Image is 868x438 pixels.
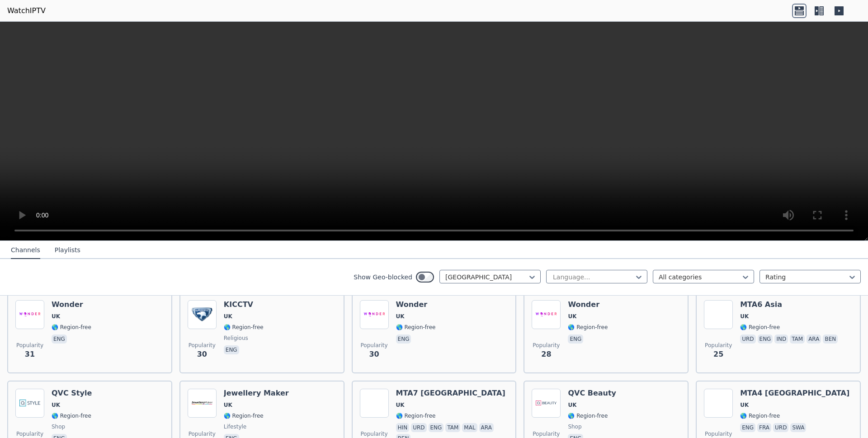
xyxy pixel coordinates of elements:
[15,389,44,418] img: QVC Style
[532,300,561,329] img: Wonder
[740,389,849,398] h6: MTA4 [GEOGRAPHIC_DATA]
[445,423,460,432] p: tam
[568,389,616,398] h6: QVC Beauty
[568,412,608,419] span: 🌎 Region-free
[704,389,733,418] img: MTA4 Africa
[189,342,216,349] span: Popularity
[52,324,91,331] span: 🌎 Region-free
[52,401,60,409] span: UK
[224,300,264,309] h6: KICCTV
[568,324,608,331] span: 🌎 Region-free
[396,300,436,309] h6: Wonder
[369,349,379,360] span: 30
[396,313,405,320] span: UK
[7,5,46,16] a: WatchIPTV
[479,423,494,432] p: ara
[568,334,583,344] p: eng
[713,349,723,360] span: 25
[52,389,92,398] h6: QVC Style
[361,342,388,349] span: Popularity
[705,430,732,438] span: Popularity
[224,345,239,354] p: eng
[532,389,561,418] img: QVC Beauty
[740,334,755,344] p: urd
[52,412,91,419] span: 🌎 Region-free
[396,401,405,409] span: UK
[790,334,805,344] p: tam
[396,389,509,398] h6: MTA7 [GEOGRAPHIC_DATA]
[541,349,551,360] span: 28
[773,423,788,432] p: urd
[224,334,248,342] span: religious
[568,300,608,309] h6: Wonder
[462,423,477,432] p: mal
[188,389,217,418] img: Jewellery Maker
[52,334,67,344] p: eng
[16,342,43,349] span: Popularity
[807,334,821,344] p: ara
[568,313,576,320] span: UK
[15,300,44,329] img: Wonder
[790,423,806,432] p: swa
[354,273,412,282] label: Show Geo-blocked
[224,389,289,398] h6: Jewellery Maker
[758,334,773,344] p: eng
[25,349,35,360] span: 31
[224,313,232,320] span: UK
[189,430,216,438] span: Popularity
[396,324,436,331] span: 🌎 Region-free
[411,423,426,432] p: urd
[52,300,91,309] h6: Wonder
[740,324,780,331] span: 🌎 Region-free
[11,242,40,259] button: Channels
[568,401,576,409] span: UK
[361,430,388,438] span: Popularity
[568,423,581,430] span: shop
[533,342,560,349] span: Popularity
[360,300,389,329] img: Wonder
[396,423,410,432] p: hin
[740,423,755,432] p: eng
[55,242,80,259] button: Playlists
[533,430,560,438] span: Popularity
[774,334,788,344] p: ind
[740,401,749,409] span: UK
[224,324,264,331] span: 🌎 Region-free
[396,412,436,419] span: 🌎 Region-free
[740,300,840,309] h6: MTA6 Asia
[188,300,217,329] img: KICCTV
[429,423,444,432] p: eng
[197,349,207,360] span: 30
[757,423,771,432] p: fra
[224,401,232,409] span: UK
[16,430,43,438] span: Popularity
[823,334,838,344] p: ben
[52,423,65,430] span: shop
[224,423,246,430] span: lifestyle
[360,389,389,418] img: MTA7 Asia
[740,313,749,320] span: UK
[224,412,264,419] span: 🌎 Region-free
[704,300,733,329] img: MTA6 Asia
[740,412,780,419] span: 🌎 Region-free
[396,334,411,344] p: eng
[52,313,60,320] span: UK
[705,342,732,349] span: Popularity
